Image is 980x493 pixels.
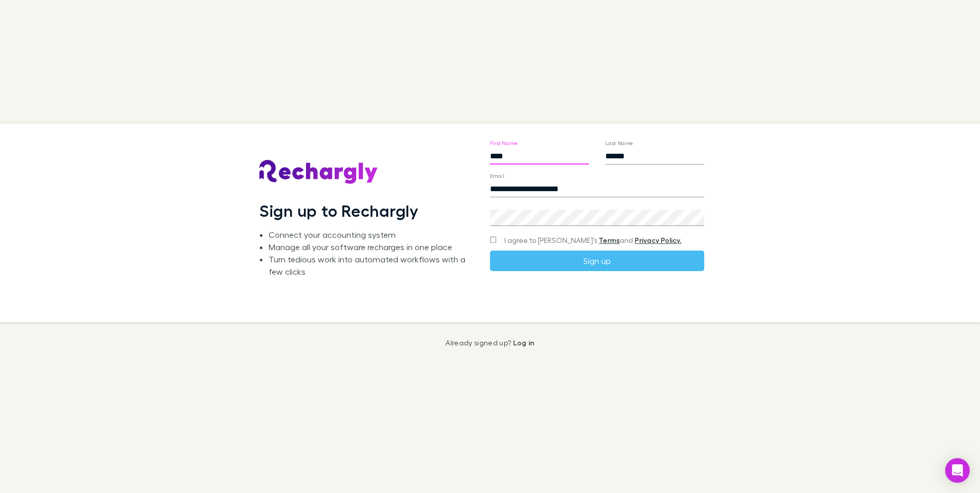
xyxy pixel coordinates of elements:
p: Already signed up? [445,339,534,347]
img: Rechargly's Logo [259,160,378,184]
label: Email [490,172,504,180]
button: Sign up [490,251,704,271]
a: Log in [513,338,535,347]
a: Terms [599,236,620,244]
span: I agree to [PERSON_NAME]’s and [504,235,681,245]
h1: Sign up to Rechargly [259,201,419,220]
li: Manage all your software recharges in one place [269,241,474,253]
a: Privacy Policy. [635,236,681,244]
li: Connect your accounting system [269,229,474,241]
label: Last Name [605,139,634,147]
li: Turn tedious work into automated workflows with a few clicks [269,253,474,278]
label: First Name [490,139,518,147]
div: Open Intercom Messenger [945,458,970,483]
